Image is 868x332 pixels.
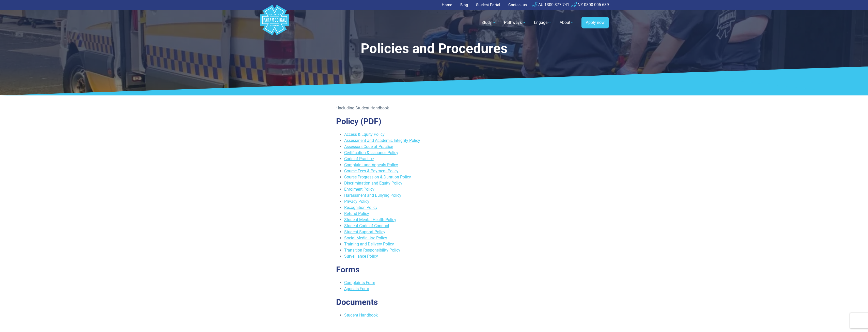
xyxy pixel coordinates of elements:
a: AU 1300 377 741 [532,2,569,7]
a: Course Progression & Duration Policy [344,175,411,179]
a: Student Code of Conduct [344,223,389,228]
a: Social Media Use Policy [344,236,387,240]
a: Privacy Policy [344,199,369,204]
a: Student Support Policy [344,229,385,234]
a: Complaint and Appeals Policy [344,162,398,167]
a: Engage [531,15,555,30]
a: Transition Responsibility Policy [344,248,400,253]
a: Harassment and Bullying Policy [344,193,401,198]
a: Surveillance Policy [344,254,378,259]
a: Australian Paramedical College [259,10,290,36]
a: Assessors Code of Practice [344,144,393,149]
a: Student Handbook [344,313,378,318]
a: Student Mental Health Policy [344,217,396,222]
a: Discrimination and Equity Policy [344,181,402,186]
a: Enrolment Policy [344,187,374,192]
a: Code of Practice [344,156,374,161]
a: Access & Equity Policy [344,132,385,137]
a: Refund Policy [344,211,369,216]
a: Complaints Form [344,280,375,285]
a: About [557,15,577,30]
p: *Including Student Handbook [336,105,532,111]
a: Pathways [501,15,529,30]
a: NZ 0800 005 689 [571,2,609,7]
h2: Policy (PDF) [336,117,532,126]
a: Certification & Issuance Policy [344,150,398,155]
h1: Policies and Procedures [286,41,583,57]
h2: Forms [336,265,532,274]
a: Study [478,15,499,30]
h2: Documents [336,297,532,307]
a: Apply now [581,17,609,28]
a: Recognition Policy [344,205,377,210]
a: Assessment and Academic Integrity Policy [344,138,420,143]
a: Appeals Form [344,286,369,291]
a: Training and Delivery Policy [344,242,394,246]
a: Course Fees & Payment Policy [344,169,399,173]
